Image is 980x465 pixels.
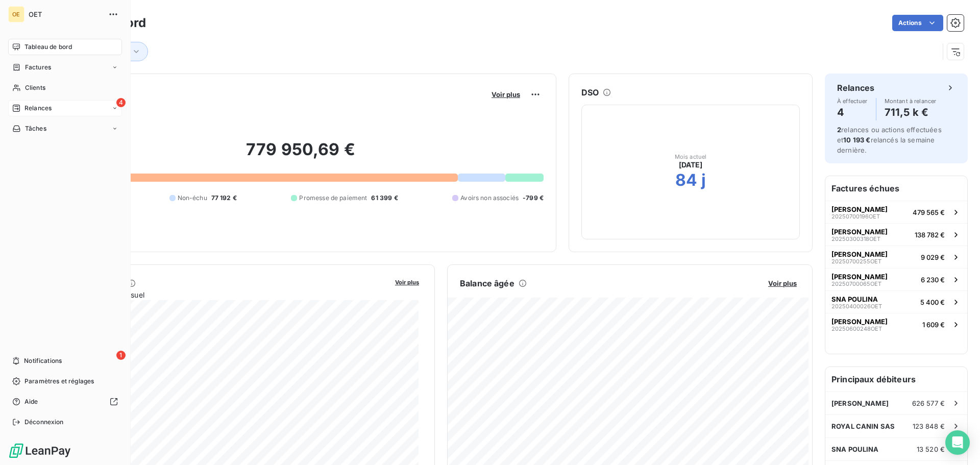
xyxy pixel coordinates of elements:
img: Logo LeanPay [8,443,71,459]
button: Actions [892,15,943,31]
span: 2 [837,126,841,134]
span: [PERSON_NAME] [831,273,888,281]
span: 20250700065OET [831,281,881,287]
span: [PERSON_NAME] [831,317,888,326]
span: Clients [25,83,45,92]
span: 1 [116,351,126,360]
span: 20250700255OET [831,258,881,264]
span: Factures [25,63,51,72]
span: 20250400026OET [831,303,882,309]
span: Paramètres et réglages [24,377,94,386]
span: [PERSON_NAME] [831,399,889,407]
span: 77 192 € [211,193,237,203]
span: 9 029 € [921,253,945,261]
div: OE [8,6,24,22]
span: -799 € [523,193,544,203]
span: Tableau de bord [24,42,72,52]
span: SNA POULINA [831,295,878,303]
span: 4 [116,98,126,107]
button: [PERSON_NAME]20250600248OET1 609 € [825,313,967,335]
span: 6 230 € [921,276,945,284]
button: [PERSON_NAME]20250700065OET6 230 € [825,268,967,290]
span: Déconnexion [24,418,64,427]
span: 5 400 € [920,298,945,306]
h6: Principaux débiteurs [825,367,967,391]
span: OET [29,10,102,18]
h6: Factures échues [825,176,967,201]
span: [PERSON_NAME] [831,250,888,258]
span: Relances [24,104,52,113]
span: 138 782 € [915,231,945,239]
button: Voir plus [392,277,422,286]
span: Voir plus [395,279,419,286]
span: Chiffre d'affaires mensuel [58,289,388,300]
span: [PERSON_NAME] [831,205,888,213]
span: 1 609 € [922,321,945,329]
h4: 4 [837,104,868,120]
span: Voir plus [492,90,520,99]
span: 20250600248OET [831,326,882,332]
button: [PERSON_NAME]20250300318OET138 782 € [825,223,967,246]
a: Aide [8,394,122,410]
button: [PERSON_NAME]20250700196OET479 565 € [825,201,967,223]
span: Aide [24,397,38,406]
h2: 779 950,69 € [58,139,544,170]
button: Voir plus [488,90,523,99]
button: Voir plus [765,279,800,288]
span: Notifications [24,356,62,365]
span: 20250700196OET [831,213,880,219]
h2: j [701,170,706,190]
span: relances ou actions effectuées et relancés la semaine dernière. [837,126,942,154]
span: 123 848 € [913,422,945,430]
span: Promesse de paiement [299,193,367,203]
span: 626 577 € [912,399,945,407]
span: Montant à relancer [885,98,937,104]
span: Mois actuel [675,154,707,160]
button: SNA POULINA20250400026OET5 400 € [825,290,967,313]
span: Voir plus [768,279,797,287]
span: SNA POULINA [831,445,879,453]
button: [PERSON_NAME]20250700255OET9 029 € [825,246,967,268]
span: Avoirs non associés [460,193,519,203]
h6: DSO [581,86,599,99]
span: [PERSON_NAME] [831,228,888,236]
span: 479 565 € [913,208,945,216]
span: ROYAL CANIN SAS [831,422,895,430]
h4: 711,5 k € [885,104,937,120]
span: [DATE] [679,160,703,170]
h2: 84 [675,170,697,190]
span: 20250300318OET [831,236,880,242]
h6: Relances [837,82,874,94]
div: Open Intercom Messenger [945,430,970,455]
span: Tâches [25,124,46,133]
span: 10 193 € [843,136,870,144]
h6: Balance âgée [460,277,514,289]
span: 61 399 € [371,193,398,203]
span: À effectuer [837,98,868,104]
span: 13 520 € [917,445,945,453]
span: Non-échu [178,193,207,203]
